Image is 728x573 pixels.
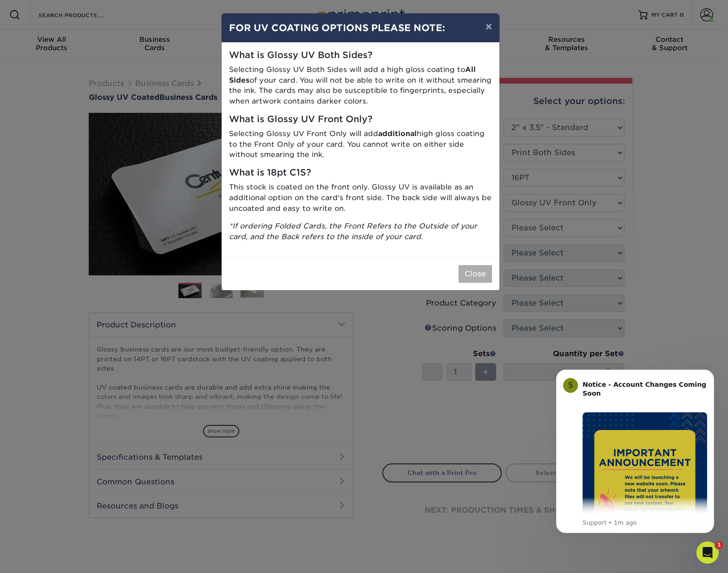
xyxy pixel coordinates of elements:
i: *If ordering Folded Cards, the Front Refers to the Outside of your card, and the Back refers to t... [229,221,477,241]
h4: FOR UV COATING OPTIONS PLEASE NOTE: [229,21,492,35]
h5: What is Glossy UV Front Only? [229,114,492,125]
h5: What is 18pt C1S? [229,168,492,178]
button: Close [459,265,492,283]
p: This stock is coated on the front only. Glossy UV is available as an additional option on the car... [229,182,492,214]
h5: What is Glossy UV Both Sides? [229,50,492,61]
p: Selecting Glossy UV Front Only will add high gloss coating to the Front Only of your card. You ca... [229,129,492,160]
strong: All Sides [229,65,476,85]
button: × [478,13,499,39]
span: 1 [715,541,723,549]
strong: additional [378,129,417,138]
p: Selecting Glossy UV Both Sides will add a high gloss coating to of your card. You will not be abl... [229,65,492,107]
iframe: Intercom notifications message [542,356,728,548]
iframe: Intercom live chat [696,541,719,564]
